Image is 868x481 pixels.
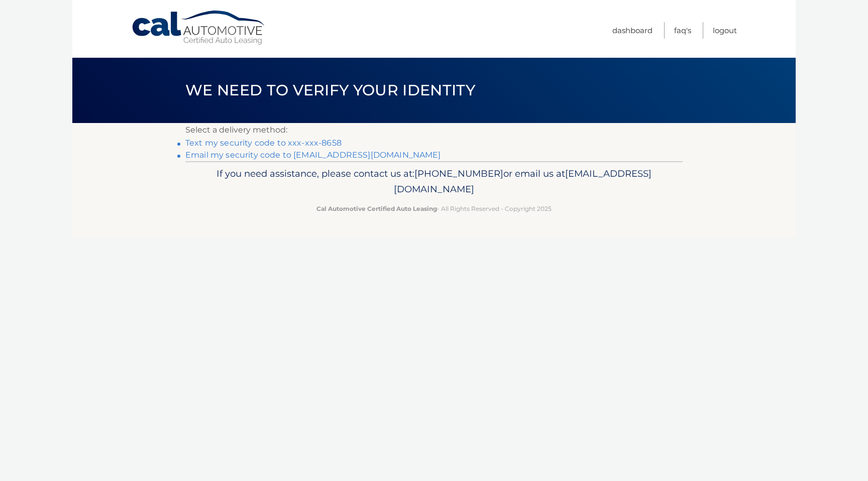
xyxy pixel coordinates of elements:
a: Text my security code to xxx-xxx-8658 [185,138,342,148]
p: If you need assistance, please contact us at: or email us at [192,166,676,198]
a: Logout [713,22,737,39]
span: We need to verify your identity [185,81,475,99]
a: FAQ's [674,22,691,39]
a: Email my security code to [EMAIL_ADDRESS][DOMAIN_NAME] [185,150,441,160]
strong: Cal Automotive Certified Auto Leasing [316,205,437,212]
p: Select a delivery method: [185,123,683,137]
p: - All Rights Reserved - Copyright 2025 [192,203,676,214]
a: Cal Automotive [131,10,267,46]
span: [PHONE_NUMBER] [414,168,503,179]
a: Dashboard [612,22,653,39]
